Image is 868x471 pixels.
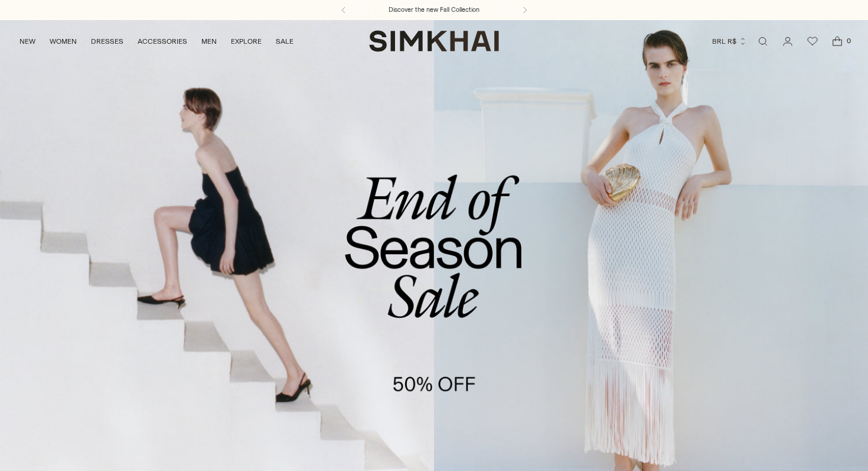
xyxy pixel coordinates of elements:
[712,28,747,54] button: BRL R$
[825,30,849,53] a: Open cart modal
[50,28,77,54] a: WOMEN
[201,28,217,54] a: MEN
[276,28,293,54] a: SALE
[751,30,775,53] a: Open search modal
[231,28,262,54] a: EXPLORE
[389,5,479,15] a: Discover the new Fall Collection
[91,28,123,54] a: DRESSES
[138,28,187,54] a: ACCESSORIES
[843,35,854,46] span: 0
[776,30,800,53] a: Go to the account page
[801,30,824,53] a: Wishlist
[369,30,499,53] a: SIMKHAI
[19,28,35,54] a: NEW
